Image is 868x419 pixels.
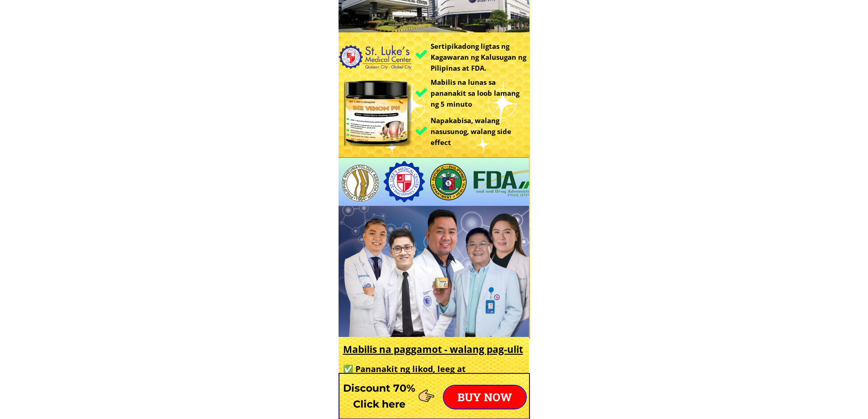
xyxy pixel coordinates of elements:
[343,342,532,357] h3: Mabilis na paggamot - walang pag-ulit
[431,115,529,148] h3: Napakabisa, walang nasusunog, walang side effect
[444,386,526,409] p: BUY NOW
[431,77,527,109] h3: Mabilis na lunas sa pananakit sa loob lamang ng 5 minuto
[339,380,420,412] h3: Discount 70% Click here
[431,41,532,73] h3: Sertipikadong ligtas ng Kagawaran ng Kalusugan ng Pilipinas at FDA.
